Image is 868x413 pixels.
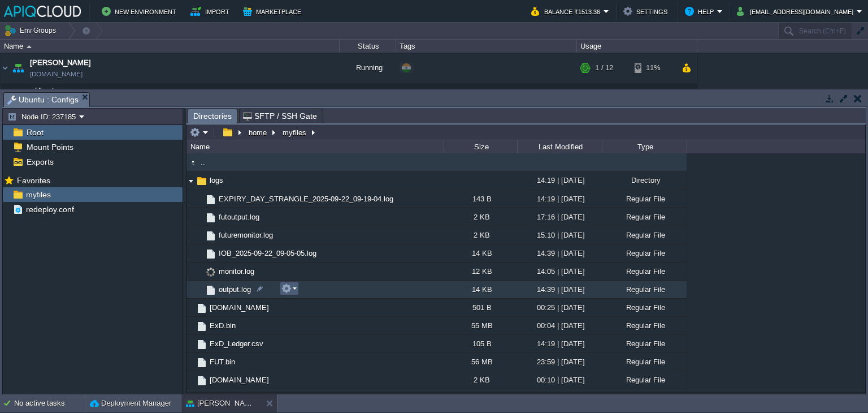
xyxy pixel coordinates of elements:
div: Regular File [602,190,687,208]
button: Node ID: 237185 [7,111,79,122]
img: AMDAwAAAACH5BAEAAAAALAAAAAABAAEAAAICRAEAOw== [196,175,208,187]
div: Type [603,140,687,153]
div: 11% [635,84,671,106]
div: Regular File [602,281,687,298]
div: 12 KB [444,263,517,280]
span: ExD_Ledger.csv [208,339,265,349]
div: 00:25 | [DATE] [517,299,602,316]
button: Marketplace [243,5,305,18]
div: 00:10 | [DATE] [517,371,602,389]
img: AMDAwAAAACH5BAEAAAAALAAAAAABAAEAAAICRAEAOw== [196,320,208,333]
a: futuremonitor.log [217,230,275,240]
img: AMDAwAAAACH5BAEAAAAALAAAAAABAAEAAAICRAEAOw== [186,371,196,389]
span: Ubuntu [34,85,60,95]
a: redeploy.conf [24,204,76,214]
div: 14:05 | [DATE] [517,263,602,280]
img: AMDAwAAAACH5BAEAAAAALAAAAAABAAEAAAICRAEAOw== [186,389,196,407]
div: Last Modified [518,140,602,153]
a: futoutput.log [217,212,261,222]
div: Tags [397,40,576,53]
span: Ubuntu : Configs [7,93,79,107]
a: Mount Points [24,142,75,152]
img: AMDAwAAAACH5BAEAAAAALAAAAAABAAEAAAICRAEAOw== [10,53,26,83]
div: Regular File [602,371,687,389]
div: Running [340,53,396,83]
img: AMDAwAAAACH5BAEAAAAALAAAAAABAAEAAAICRAEAOw== [196,338,208,351]
img: AMDAwAAAACH5BAEAAAAALAAAAAABAAEAAAICRAEAOw== [196,302,208,315]
a: logs [208,175,225,185]
a: ExD.bin [208,321,237,330]
img: AMDAwAAAACH5BAEAAAAALAAAAAABAAEAAAICRAEAOw== [186,299,196,316]
button: Help [685,5,717,18]
img: AMDAwAAAACH5BAEAAAAALAAAAAABAAEAAAICRAEAOw== [205,284,217,296]
img: AMDAwAAAACH5BAEAAAAALAAAAAABAAEAAAICRAEAOw== [186,172,196,190]
button: Settings [623,5,671,18]
img: AMDAwAAAACH5BAEAAAAALAAAAAABAAEAAAICRAEAOw== [196,263,205,280]
a: .. [199,157,207,167]
button: Env Groups [4,23,60,38]
a: monitor.log [217,266,256,276]
a: FUT.bin [208,357,237,367]
button: home [247,127,270,137]
a: [DOMAIN_NAME] [208,303,271,312]
a: Root [24,127,45,137]
div: 316 B [444,389,517,407]
span: Directories [193,109,232,123]
div: 14 KB [444,281,517,298]
img: AMDAwAAAACH5BAEAAAAALAAAAAABAAEAAAICRAEAOw== [205,230,217,242]
button: Balance ₹1513.36 [531,5,604,18]
a: Exports [24,157,55,167]
a: [DOMAIN_NAME] [30,68,83,80]
a: EXPIRY_DAY_STRANGLE_2025-09-22_09-19-04.log [217,194,395,204]
div: 14 KB [444,244,517,262]
a: myfiles [24,190,53,200]
span: SFTP / SSH Gate [243,109,317,123]
div: 143 B [444,190,517,208]
img: AMDAwAAAACH5BAEAAAAALAAAAAABAAEAAAICRAEAOw== [8,84,15,106]
div: 14:19 | [DATE] [517,171,602,189]
div: Regular File [602,353,687,371]
div: 1 / 12 [595,84,613,106]
img: AMDAwAAAACH5BAEAAAAALAAAAAABAAEAAAICRAEAOw== [196,356,208,369]
button: Import [190,5,233,18]
a: IOB_2025-09-22_09-05-05.log [217,248,318,258]
a: output.log [217,285,253,294]
span: Favorites [15,175,52,186]
a: [PERSON_NAME] [30,57,91,68]
button: Deployment Manager [90,398,171,409]
div: 23:59 | [DATE] [517,353,602,371]
img: AMDAwAAAACH5BAEAAAAALAAAAAABAAEAAAICRAEAOw== [196,393,208,405]
div: 00:04 | [DATE] [517,317,602,334]
img: AMDAwAAAACH5BAEAAAAALAAAAAABAAEAAAICRAEAOw== [196,375,208,387]
div: Status [340,40,396,53]
button: myfiles [281,127,309,137]
img: AMDAwAAAACH5BAEAAAAALAAAAAABAAEAAAICRAEAOw== [27,45,32,48]
div: 105 B [444,335,517,352]
img: AMDAwAAAACH5BAEAAAAALAAAAAABAAEAAAICRAEAOw== [196,208,205,226]
div: Usage [578,40,697,53]
div: Regular File [602,244,687,262]
div: 1 / 12 [595,53,613,83]
button: [EMAIL_ADDRESS][DOMAIN_NAME] [737,5,857,18]
div: Regular File [602,226,687,244]
button: New Environment [102,5,180,18]
img: AMDAwAAAACH5BAEAAAAALAAAAAABAAEAAAICRAEAOw== [186,353,196,371]
div: 11% [635,53,671,83]
div: 2 KB [444,226,517,244]
img: AMDAwAAAACH5BAEAAAAALAAAAAABAAEAAAICRAEAOw== [205,193,217,206]
button: [PERSON_NAME] [186,398,257,409]
div: Directory [602,171,687,189]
